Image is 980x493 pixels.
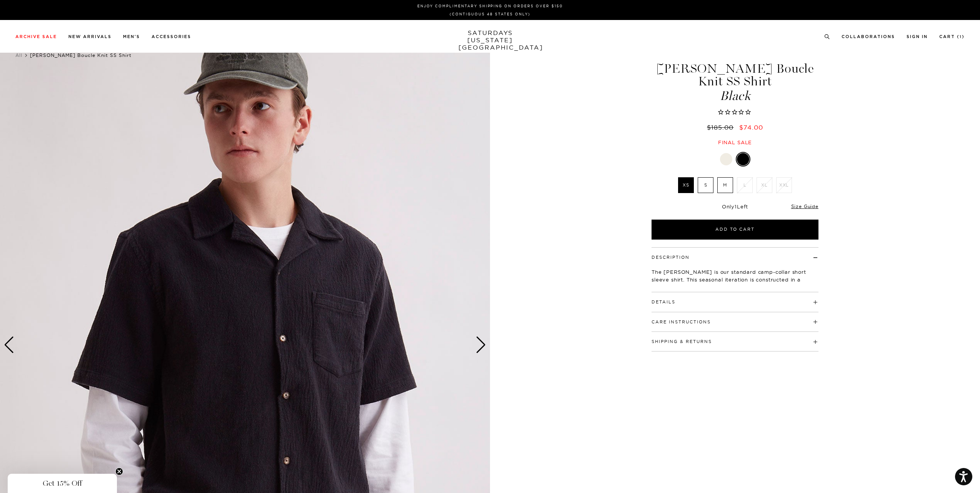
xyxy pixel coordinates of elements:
span: $74.00 [739,123,763,131]
p: The [PERSON_NAME] is our standard camp-collar short sleeve shirt. This seasonal iteration is cons... [652,268,818,291]
a: All [15,52,22,58]
span: Get 15% Off [43,479,82,488]
div: Final sale [650,139,820,146]
span: [PERSON_NAME] Boucle Knit SS Shirt [30,52,132,58]
button: Shipping & Returns [652,340,712,344]
label: XS [678,177,694,193]
del: $185.00 [707,123,737,131]
div: Previous slide [4,336,14,353]
div: Only Left [652,203,818,210]
a: Men's [123,35,140,39]
a: Size Guide [791,203,818,209]
button: Care Instructions [652,320,711,324]
span: Rated 0.0 out of 5 stars 0 reviews [650,108,820,117]
p: (Contiguous 48 States Only) [18,11,962,17]
h1: [PERSON_NAME] Boucle Knit SS Shirt [650,62,820,102]
small: 1 [960,35,962,39]
div: Get 15% OffClose teaser [8,474,117,493]
a: Sign In [907,35,928,39]
button: Add to Cart [652,220,818,240]
label: M [717,177,733,193]
label: S [698,177,713,193]
a: Cart (1) [939,35,965,39]
span: Black [650,90,820,102]
span: 1 [735,203,737,210]
div: Next slide [476,336,486,353]
p: Enjoy Complimentary Shipping on Orders Over $150 [18,3,962,9]
button: Description [652,255,690,260]
a: Collaborations [842,35,895,39]
a: Accessories [152,35,191,39]
a: SATURDAYS[US_STATE][GEOGRAPHIC_DATA] [458,29,522,51]
button: Details [652,300,675,304]
a: New Arrivals [68,35,112,39]
a: Archive Sale [15,35,57,39]
button: Close teaser [115,468,123,475]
